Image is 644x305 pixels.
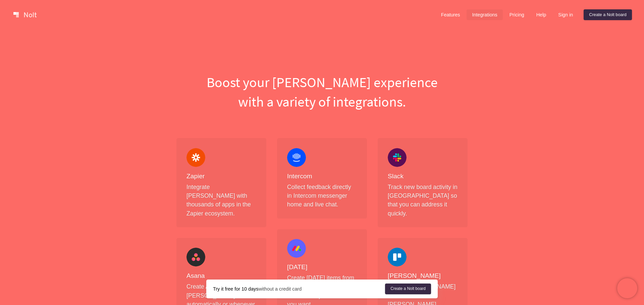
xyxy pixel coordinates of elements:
[388,172,458,181] h4: Slack
[504,9,530,20] a: Pricing
[186,272,256,280] h4: Asana
[213,286,385,292] div: without a credit card
[186,183,256,218] p: Integrate [PERSON_NAME] with thousands of apps in the Zapier ecosystem.
[388,183,458,218] p: Track new board activity in [GEOGRAPHIC_DATA] so that you can address it quickly.
[287,172,357,181] h4: Intercom
[213,286,258,292] strong: Try it free for 10 days
[287,183,357,209] p: Collect feedback directly in Intercom messenger home and live chat.
[385,284,431,294] a: Create a Nolt board
[436,9,466,20] a: Features
[617,278,637,298] iframe: Chatra live chat
[531,9,552,20] a: Help
[186,172,256,181] h4: Zapier
[388,272,458,280] h4: [PERSON_NAME]
[467,9,502,20] a: Integrations
[171,72,473,111] h1: Boost your [PERSON_NAME] experience with a variety of integrations.
[553,9,578,20] a: Sign in
[287,263,357,271] h4: [DATE]
[584,9,632,20] a: Create a Nolt board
